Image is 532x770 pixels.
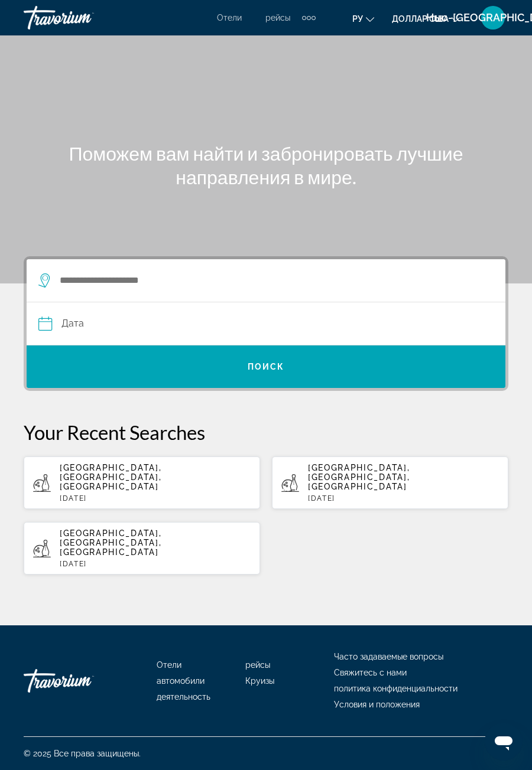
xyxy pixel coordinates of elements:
[352,14,363,24] font: ру
[27,259,505,388] div: Search widget
[157,676,205,686] a: автомобили
[265,13,290,22] a: рейсы
[245,660,270,670] a: рейсы
[24,521,260,575] button: [GEOGRAPHIC_DATA], [GEOGRAPHIC_DATA], [GEOGRAPHIC_DATA][DATE]
[24,2,142,33] a: Травориум
[24,663,142,699] a: Травориум
[334,652,443,661] a: Часто задаваемые вопросы
[302,8,316,27] button: Дополнительные элементы навигации
[24,456,260,510] button: [GEOGRAPHIC_DATA], [GEOGRAPHIC_DATA], [GEOGRAPHIC_DATA][DATE]
[352,10,374,27] button: Изменить язык
[60,560,251,568] p: [DATE]
[38,302,494,345] button: Date
[334,700,420,709] a: Условия и положения
[60,494,251,503] p: [DATE]
[392,10,460,27] button: Изменить валюту
[157,692,210,702] a: деятельность
[217,13,242,22] a: Отели
[24,749,141,758] font: © 2025 Все права защищены.
[308,463,410,491] span: [GEOGRAPHIC_DATA], [GEOGRAPHIC_DATA], [GEOGRAPHIC_DATA]
[248,362,285,371] span: Поиск
[478,5,508,30] button: Меню пользователя
[24,420,508,444] p: Your Recent Searches
[272,456,508,510] button: [GEOGRAPHIC_DATA], [GEOGRAPHIC_DATA], [GEOGRAPHIC_DATA][DATE]
[60,528,161,557] span: [GEOGRAPHIC_DATA], [GEOGRAPHIC_DATA], [GEOGRAPHIC_DATA]
[157,660,181,670] a: Отели
[308,494,499,503] p: [DATE]
[485,723,523,761] iframe: Кнопка запуска окна обмена сообщениями
[334,668,407,677] a: Свяжитесь с нами
[44,142,488,189] h1: Поможем вам найти и забронировать лучшие направления в мире.
[60,463,161,491] span: [GEOGRAPHIC_DATA], [GEOGRAPHIC_DATA], [GEOGRAPHIC_DATA]
[27,345,505,388] button: Поиск
[392,14,449,24] font: доллар США
[245,676,274,686] a: Круизы
[334,684,458,693] a: политика конфиденциальности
